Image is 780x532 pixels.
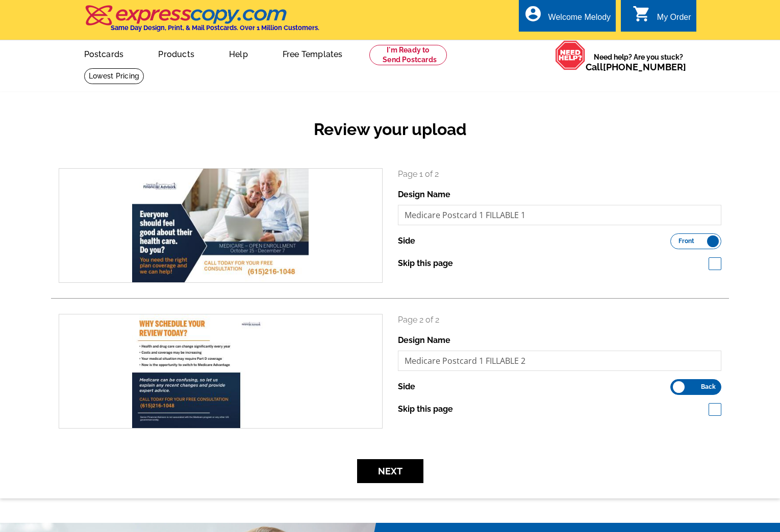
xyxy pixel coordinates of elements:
[548,13,611,27] div: Welcome Melody
[586,52,691,72] span: Need help? Are you stuck?
[266,41,359,65] a: Free Templates
[111,24,319,32] h4: Same Day Design, Print, & Mail Postcards. Over 1 Million Customers.
[555,40,586,70] img: help
[524,5,542,23] i: account_circle
[213,41,264,65] a: Help
[398,334,450,347] label: Design Name
[701,384,716,389] span: Back
[633,5,651,23] i: shopping_cart
[398,314,722,326] p: Page 2 of 2
[398,189,450,201] label: Design Name
[357,459,423,483] button: Next
[398,235,415,247] label: Side
[586,62,686,72] span: Call
[637,500,780,532] iframe: LiveChat chat widget
[398,205,722,225] input: File Name
[398,403,453,415] label: Skip this page
[678,238,694,244] span: Front
[398,168,722,180] p: Page 1 of 2
[51,120,729,139] h2: Review your upload
[398,351,722,371] input: File Name
[603,62,686,72] a: [PHONE_NUMBER]
[398,381,415,393] label: Side
[84,12,319,32] a: Same Day Design, Print, & Mail Postcards. Over 1 Million Customers.
[142,41,211,65] a: Products
[657,13,691,27] div: My Order
[68,41,140,65] a: Postcards
[398,257,453,270] label: Skip this page
[633,11,691,24] a: shopping_cart My Order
